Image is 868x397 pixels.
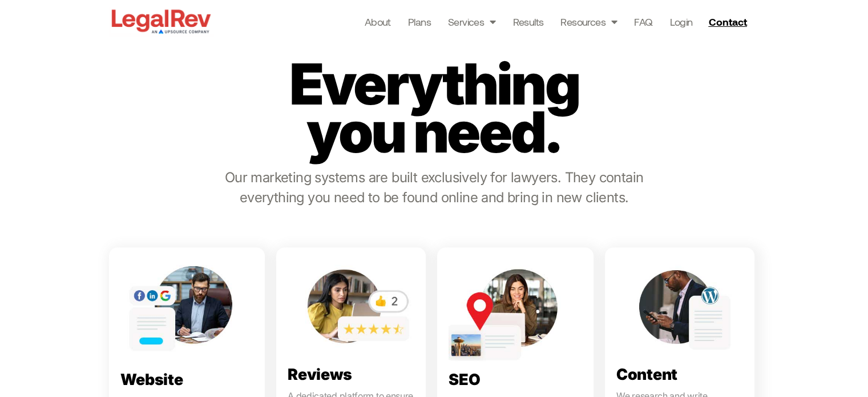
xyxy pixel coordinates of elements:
a: Plans [408,14,431,30]
a: Login [669,14,692,30]
a: Results [512,14,543,30]
nav: Menu [365,14,693,30]
a: About [365,14,391,30]
p: Everything you need. [268,60,600,156]
span: Contact [708,17,746,27]
a: Resources [560,14,617,30]
p: Our marketing systems are built exclusively for lawyers. They contain everything you need to be f... [219,167,649,207]
a: Services [448,14,496,30]
a: FAQ [634,14,652,30]
a: Contact [704,13,754,31]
